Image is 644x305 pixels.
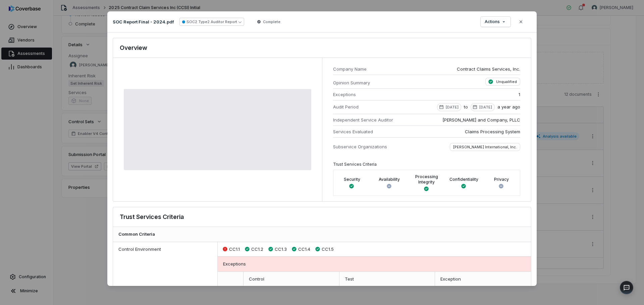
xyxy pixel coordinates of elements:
[218,256,531,272] div: Exceptions
[263,19,280,24] span: Complete
[464,104,468,111] span: to
[435,272,531,287] div: Exception
[120,44,147,52] h3: Overview
[496,79,517,84] p: Unqualified
[244,272,339,287] div: Control
[446,104,459,110] p: [DATE]
[453,145,517,150] p: [PERSON_NAME] International, Inc.
[275,246,287,253] span: CC1.3
[333,80,376,86] span: Opinion Summary
[113,227,531,242] div: Common Criteria
[481,17,511,27] button: Actions
[113,19,174,25] p: SOC Report Final - 2024.pdf
[333,162,377,167] span: Trust Services Criteria
[229,246,240,253] span: CC1.1
[333,66,393,72] span: Company Name
[120,213,184,221] h3: Trust Services Criteria
[333,144,387,150] span: Subservice Organizations
[485,19,500,24] span: Actions
[179,18,244,26] button: SOC2 Type2 Auditor Report
[379,177,400,182] label: Availability
[519,91,520,97] span: 1
[457,66,520,72] span: Contract Claims Services, Inc.
[449,177,478,182] label: Confidentiality
[497,104,520,111] span: a year ago
[333,129,373,135] span: Services Evaluated
[479,104,492,110] p: [DATE]
[333,104,359,110] span: Audit Period
[412,174,441,185] label: Processing Integrity
[333,91,356,97] span: Exceptions
[333,117,393,123] span: Independent Service Auditor
[339,272,435,287] div: Test
[465,129,520,135] span: Claims Processing System
[442,117,520,123] span: [PERSON_NAME] and Company, PLLC
[322,246,334,253] span: CC1.5
[494,177,509,182] label: Privacy
[344,177,360,182] label: Security
[298,246,310,253] span: CC1.4
[251,246,263,253] span: CC1.2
